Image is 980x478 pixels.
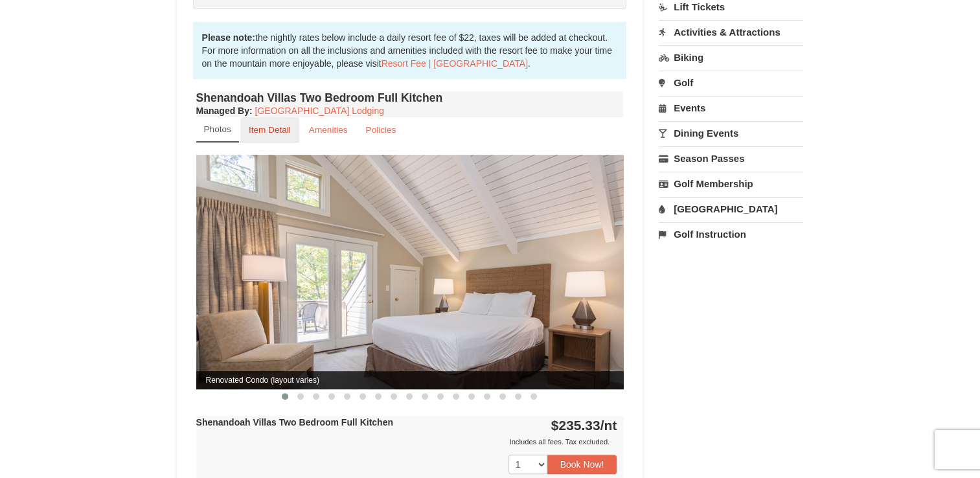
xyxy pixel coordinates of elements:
[193,22,627,79] div: the nightly rates below include a daily resort fee of $22, taxes will be added at checkout. For m...
[659,20,803,44] a: Activities & Attractions
[204,124,231,134] small: Photos
[547,455,617,474] button: Book Now!
[659,45,803,69] a: Biking
[659,146,803,170] a: Season Passes
[202,32,255,43] strong: Please note:
[659,197,803,221] a: [GEOGRAPHIC_DATA]
[365,125,396,135] small: Policies
[357,117,404,142] a: Policies
[196,117,239,142] a: Photos
[196,371,624,389] span: Renovated Condo (layout varies)
[196,155,624,389] img: Renovated Condo (layout varies)
[382,58,528,69] a: Resort Fee | [GEOGRAPHIC_DATA]
[551,418,617,433] strong: $235.33
[196,106,249,116] span: Managed By
[249,125,291,135] small: Item Detail
[301,117,356,142] a: Amenities
[600,418,617,433] span: /nt
[196,91,624,104] h4: Shenandoah Villas Two Bedroom Full Kitchen
[196,417,393,427] strong: Shenandoah Villas Two Bedroom Full Kitchen
[196,106,253,116] strong: :
[659,172,803,196] a: Golf Membership
[240,117,299,142] a: Item Detail
[255,106,384,116] a: [GEOGRAPHIC_DATA] Lodging
[659,71,803,95] a: Golf
[659,121,803,145] a: Dining Events
[309,125,348,135] small: Amenities
[659,222,803,246] a: Golf Instruction
[196,435,617,448] div: Includes all fees. Tax excluded.
[659,96,803,120] a: Events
